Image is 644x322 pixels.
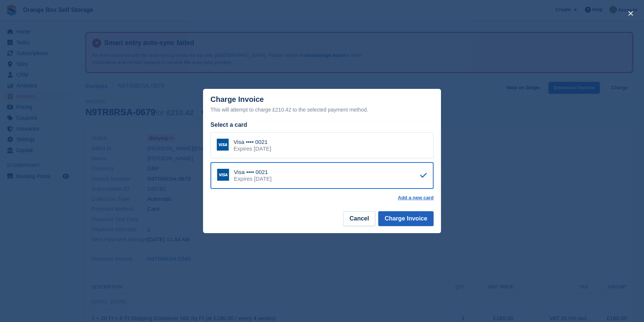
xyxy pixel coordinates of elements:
[398,195,434,201] a: Add a new card
[210,95,434,114] div: Charge Invoice
[343,211,375,226] button: Cancel
[217,139,229,151] img: Visa Logo
[234,145,271,152] div: Expires [DATE]
[234,139,271,145] div: Visa •••• 0021
[234,169,271,176] div: Visa •••• 0021
[625,7,637,19] button: close
[378,211,434,226] button: Charge Invoice
[210,120,434,129] div: Select a card
[210,105,434,114] div: This will attempt to charge £210.42 to the selected payment method.
[217,169,229,181] img: Visa Logo
[234,176,271,182] div: Expires [DATE]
